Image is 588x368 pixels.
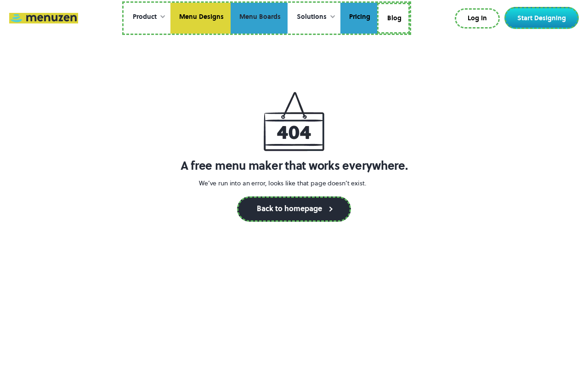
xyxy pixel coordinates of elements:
[340,3,377,34] a: Pricing
[181,179,385,188] p: We’ve run into an error, looks like that page doesn’t exist.
[181,160,408,172] h1: A free menu maker that works everywhere.
[133,12,157,22] div: Product
[257,205,322,212] div: Back to homepage
[504,7,579,29] a: Start Designing
[297,12,327,22] div: Solutions
[231,3,288,34] a: Menu Boards
[288,3,340,31] div: Solutions
[170,3,231,34] a: Menu Designs
[124,3,170,31] div: Product
[455,8,500,29] a: Log In
[237,196,351,222] a: Back to homepage
[377,3,410,34] a: Blog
